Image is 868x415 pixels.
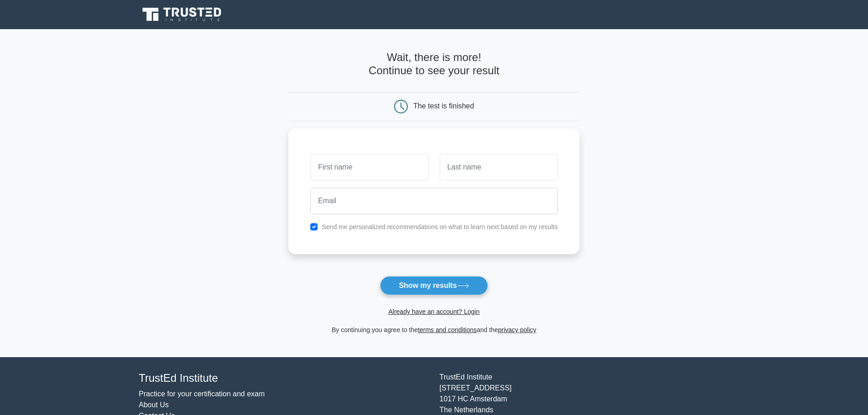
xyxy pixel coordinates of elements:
h4: Wait, there is more! Continue to see your result [288,51,580,77]
div: The test is finished [413,102,474,110]
a: Practice for your certification and exam [139,390,265,398]
input: First name [310,154,428,180]
button: Show my results [380,276,488,295]
h4: TrustEd Institute [139,372,429,385]
input: Last name [440,154,558,180]
div: By continuing you agree to the and the [283,324,585,335]
a: Already have an account? Login [388,308,479,315]
a: About Us [139,401,169,409]
a: privacy policy [498,326,536,333]
a: terms and conditions [418,326,477,333]
label: Send me personalized recommendations on what to learn next based on my results [322,223,558,231]
input: Email [310,188,558,214]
